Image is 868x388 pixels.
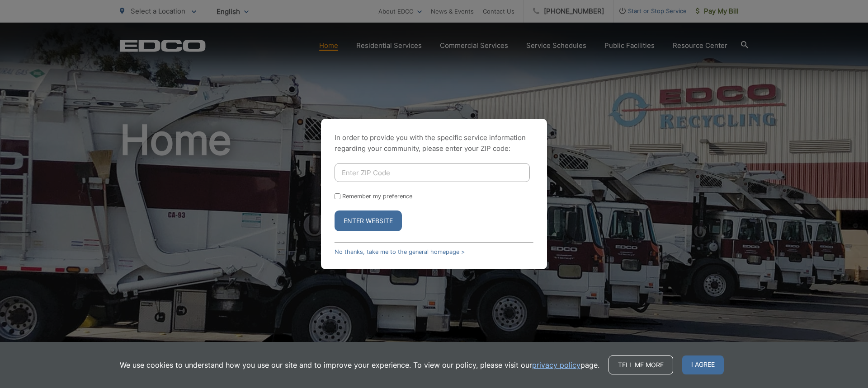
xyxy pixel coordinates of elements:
a: Tell me more [609,355,673,374]
label: Remember my preference [342,193,412,200]
a: No thanks, take me to the general homepage > [335,248,465,255]
button: Enter Website [335,210,402,231]
a: privacy policy [532,360,580,370]
p: We use cookies to understand how you use our site and to improve your experience. To view our pol... [120,360,599,370]
p: In order to provide you with the specific service information regarding your community, please en... [335,132,533,154]
input: Enter ZIP Code [335,163,530,182]
span: I agree [682,355,724,374]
